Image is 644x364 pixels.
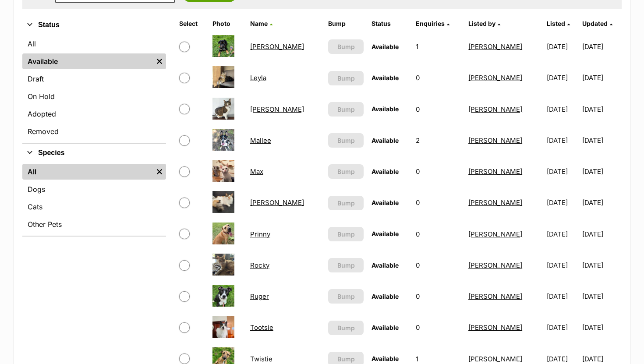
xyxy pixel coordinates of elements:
span: Available [372,43,399,50]
span: Bump [337,261,355,270]
span: Available [372,199,399,206]
th: Status [368,17,411,31]
td: [DATE] [582,125,621,155]
a: Listed [547,20,570,27]
a: Enquiries [416,20,449,27]
a: [PERSON_NAME] [468,355,522,363]
span: Available [372,293,399,300]
a: [PERSON_NAME] [468,136,522,145]
button: Bump [328,227,364,241]
span: Bump [337,323,355,332]
span: translation missing: en.admin.listings.index.attributes.enquiries [416,20,445,27]
td: [DATE] [543,312,582,343]
td: 0 [412,281,464,311]
a: Dogs [22,181,166,197]
td: [DATE] [543,219,582,249]
div: Species [22,162,166,236]
a: Draft [22,71,166,87]
a: Updated [582,20,612,27]
button: Bump [328,71,364,85]
a: Mallee [250,136,271,145]
td: [DATE] [543,125,582,155]
button: Bump [328,102,364,117]
span: Listed by [468,20,495,27]
td: [DATE] [582,281,621,311]
td: 0 [412,219,464,249]
td: 2 [412,125,464,155]
span: Bump [337,105,355,114]
a: [PERSON_NAME] [468,74,522,82]
button: Status [22,19,166,31]
a: On Hold [22,88,166,104]
td: [DATE] [582,63,621,93]
a: [PERSON_NAME] [468,42,522,51]
a: All [22,164,153,180]
a: [PERSON_NAME] [468,323,522,332]
td: 0 [412,63,464,93]
a: All [22,36,166,52]
td: [DATE] [582,250,621,280]
a: Available [22,53,153,69]
span: Available [372,262,399,269]
td: 0 [412,250,464,280]
a: Cats [22,199,166,215]
button: Bump [328,258,364,272]
span: Listed [547,20,565,27]
td: 1 [412,32,464,62]
button: Bump [328,289,364,304]
a: Max [250,167,263,176]
a: Twistie [250,355,272,363]
a: [PERSON_NAME] [250,42,304,51]
span: Available [372,230,399,237]
a: [PERSON_NAME] [468,105,522,113]
td: [DATE] [543,94,582,124]
a: Remove filter [153,164,166,180]
span: Bump [337,292,355,301]
span: Bump [337,354,355,364]
td: [DATE] [582,187,621,218]
td: [DATE] [543,281,582,311]
span: Bump [337,230,355,239]
a: Adopted [22,106,166,122]
th: Bump [325,17,367,31]
td: [DATE] [582,32,621,62]
a: Prinny [250,230,270,238]
span: Available [372,105,399,113]
td: 0 [412,312,464,343]
a: Listed by [468,20,500,27]
span: Available [372,168,399,175]
span: Bump [337,74,355,83]
a: [PERSON_NAME] [250,105,304,113]
button: Bump [328,164,364,179]
div: Status [22,34,166,143]
button: Bump [328,321,364,335]
a: [PERSON_NAME] [468,198,522,207]
a: Leyla [250,74,266,82]
a: Tootsie [250,323,273,332]
a: [PERSON_NAME] [250,198,304,207]
a: [PERSON_NAME] [468,292,522,300]
th: Photo [209,17,246,31]
a: Name [250,20,272,27]
button: Bump [328,133,364,148]
td: [DATE] [582,312,621,343]
td: 0 [412,94,464,124]
button: Species [22,147,166,159]
span: Bump [337,42,355,51]
a: Removed [22,124,166,139]
span: Name [250,20,268,27]
td: [DATE] [543,63,582,93]
button: Bump [328,196,364,210]
span: Bump [337,198,355,208]
td: 0 [412,156,464,187]
span: Available [372,324,399,331]
span: Available [372,74,399,81]
a: Other Pets [22,216,166,232]
a: Ruger [250,292,269,300]
td: [DATE] [582,94,621,124]
span: Available [372,355,399,362]
a: [PERSON_NAME] [468,261,522,269]
td: [DATE] [582,156,621,187]
td: [DATE] [543,32,582,62]
a: [PERSON_NAME] [468,230,522,238]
